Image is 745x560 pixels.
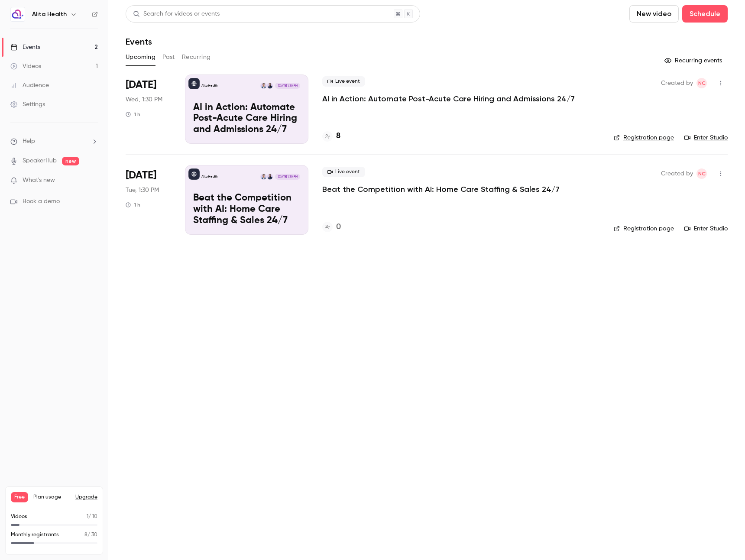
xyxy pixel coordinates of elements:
[87,514,88,519] span: 1
[10,81,49,90] div: Audience
[126,201,140,208] div: 1 h
[126,36,152,47] h1: Events
[126,168,156,182] span: [DATE]
[336,221,341,233] h4: 0
[33,494,70,501] span: Plan usage
[23,197,60,206] span: Book a demo
[193,102,300,136] p: AI in Action: Automate Post-Acute Care Hiring and Admissions 24/7
[322,184,560,194] a: Beat the Competition with AI: Home Care Staffing & Sales 24/7
[696,78,707,88] span: Naor Chazan
[661,168,693,179] span: Created by
[201,84,217,88] p: Alita Health
[322,167,365,177] span: Live event
[84,532,87,537] span: 8
[698,78,706,88] span: NC
[322,76,365,87] span: Live event
[260,83,266,89] img: Matt Rosa
[275,83,300,89] span: [DATE] 1:30 PM
[87,513,97,521] p: / 10
[193,193,300,226] p: Beat the Competition with AI: Home Care Staffing & Sales 24/7
[614,224,674,233] a: Registration page
[275,174,300,180] span: [DATE] 1:30 PM
[126,111,140,118] div: 1 h
[126,165,171,234] div: Oct 28 Tue, 1:30 PM (America/New York)
[10,43,40,52] div: Events
[267,83,273,89] img: Brett Seidita
[267,174,273,180] img: Brett Seidita
[322,130,340,142] a: 8
[684,224,728,233] a: Enter Studio
[185,165,308,234] a: Beat the Competition with AI: Home Care Staffing & Sales 24/7Alita HealthBrett SeiditaMatt Rosa[D...
[11,492,28,502] span: Free
[62,157,79,165] span: new
[182,50,211,64] button: Recurring
[162,50,175,64] button: Past
[10,137,98,146] li: help-dropdown-opener
[614,133,674,142] a: Registration page
[126,78,156,92] span: [DATE]
[23,137,35,146] span: Help
[126,95,162,104] span: Wed, 1:30 PM
[661,78,693,88] span: Created by
[10,62,41,71] div: Videos
[260,174,266,180] img: Matt Rosa
[698,168,706,179] span: NC
[126,74,171,144] div: Oct 8 Wed, 1:30 PM (America/New York)
[11,531,59,539] p: Monthly registrants
[322,221,341,233] a: 0
[185,74,308,144] a: AI in Action: Automate Post-Acute Care Hiring and Admissions 24/7Alita HealthBrett SeiditaMatt Ro...
[23,156,57,165] a: SpeakerHub
[11,513,27,521] p: Videos
[126,50,155,64] button: Upcoming
[336,130,340,142] h4: 8
[32,10,67,19] h6: Alita Health
[126,186,159,194] span: Tue, 1:30 PM
[684,133,728,142] a: Enter Studio
[322,94,575,104] a: AI in Action: Automate Post-Acute Care Hiring and Admissions 24/7
[11,7,25,21] img: Alita Health
[696,168,707,179] span: Naor Chazan
[661,54,728,68] button: Recurring events
[23,176,55,185] span: What's new
[84,531,97,539] p: / 30
[133,10,220,19] div: Search for videos or events
[629,5,679,23] button: New video
[75,494,97,501] button: Upgrade
[201,175,217,179] p: Alita Health
[10,100,45,109] div: Settings
[682,5,728,23] button: Schedule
